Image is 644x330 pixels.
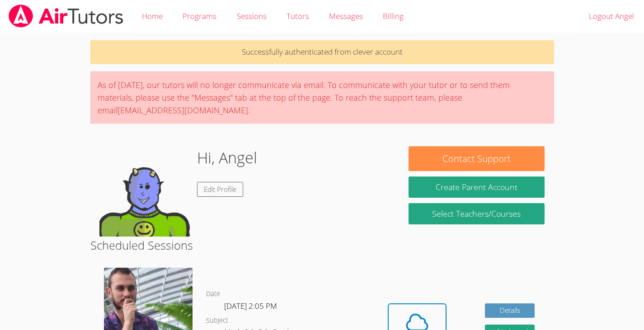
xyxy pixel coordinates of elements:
[409,146,545,171] button: Contact Support
[224,301,277,311] span: [DATE] 2:05 PM
[90,40,554,64] p: Successfully authenticated from clever account
[8,5,124,28] img: airtutors_banner-c4298cdbf04f3fff15de1276eac7730deb9818008684d7c2e4769d2f7ddbe033.png
[409,177,545,198] button: Create Parent Account
[206,315,228,326] dt: Subject
[197,182,243,197] a: Edit Profile
[90,237,554,254] h2: Scheduled Sessions
[90,71,554,124] div: As of [DATE], our tutors will no longer communicate via email. To communicate with your tutor or ...
[197,146,257,169] h1: Hi, Angel
[329,11,363,21] span: Messages
[485,303,535,318] a: Details
[409,203,545,224] a: Select Teachers/Courses
[206,288,220,300] dt: Date
[99,146,190,237] img: default.png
